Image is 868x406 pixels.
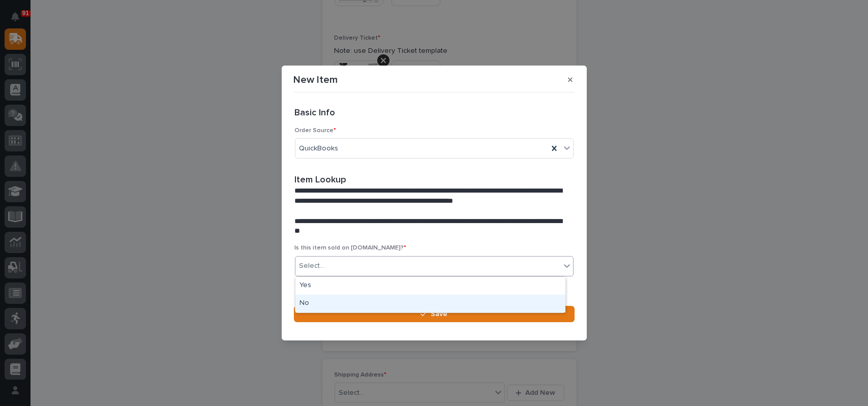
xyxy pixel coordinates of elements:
span: Is this item sold on [DOMAIN_NAME]? [295,245,407,251]
p: New Item [294,74,338,86]
span: Save [431,309,447,319]
span: Order Source [295,128,337,134]
div: Select... [300,261,325,271]
div: No [295,295,565,313]
span: QuickBooks [300,143,339,154]
h2: Item Lookup [295,175,347,186]
button: Save [294,306,575,322]
h2: Basic Info [295,108,336,119]
div: Yes [295,277,565,295]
